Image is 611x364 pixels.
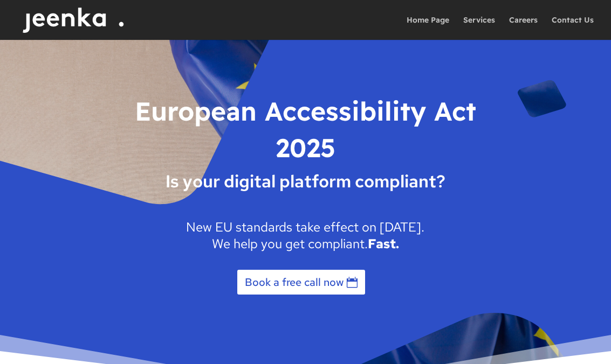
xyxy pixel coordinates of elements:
[463,16,495,40] a: Services
[115,171,496,219] span: Is your digital platform compliant?
[368,235,399,252] strong: Fast.
[552,16,594,40] a: Contact Us
[236,269,366,296] a: Book a free call now
[407,16,449,40] a: Home Page
[115,219,496,252] p: New EU standards take effect on [DATE]. We help you get compliant.
[115,93,496,171] h1: European Accessibility Act 2025
[509,16,538,40] a: Careers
